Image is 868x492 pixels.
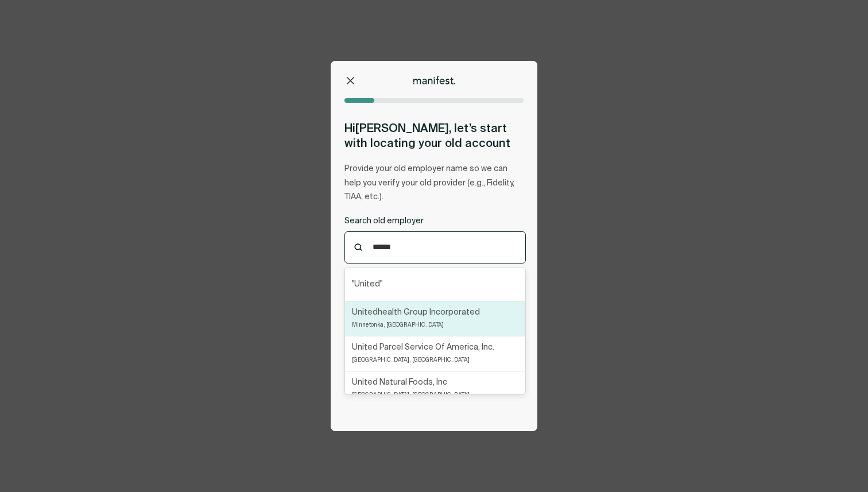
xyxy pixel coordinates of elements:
p: Unitedhealth Group Incorporated [352,306,480,319]
label: Search old employer [344,216,526,227]
p: Provide your old employer name so we can help you verify your old provider (e.g., Fidelity, TIAA,... [344,162,526,204]
h2: Hi [PERSON_NAME] , let’s start with locating your old account [344,121,526,150]
p: United Parcel Service Of America, Inc. [352,341,494,354]
p: United Natural Foods, Inc [352,376,447,389]
p: [GEOGRAPHIC_DATA], [GEOGRAPHIC_DATA] [352,389,470,401]
p: "United" [352,278,382,290]
p: [GEOGRAPHIC_DATA], [GEOGRAPHIC_DATA] [352,354,470,366]
p: Minnetonka, [GEOGRAPHIC_DATA] [352,319,444,331]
